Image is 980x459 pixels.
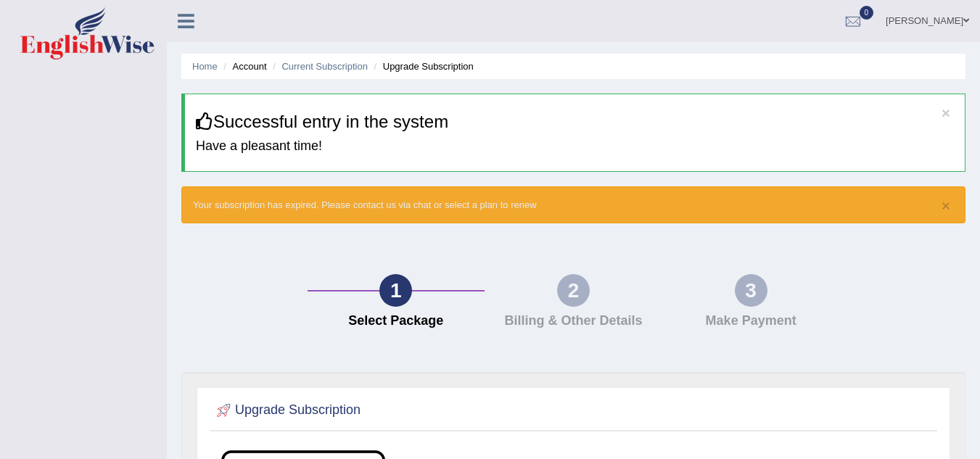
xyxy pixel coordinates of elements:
[557,274,590,307] div: 2
[379,274,412,307] div: 1
[492,314,655,328] h4: Billing & Other Details
[196,112,954,131] h3: Successful entry in the system
[942,105,950,120] button: ×
[192,61,218,72] a: Home
[942,198,950,213] button: ×
[315,314,478,328] h4: Select Package
[860,6,874,20] span: 0
[281,61,368,72] a: Current Subscription
[181,186,965,223] div: Your subscription has expired. Please contact us via chat or select a plan to renew
[196,139,954,154] h4: Have a pleasant time!
[735,274,767,307] div: 3
[371,59,474,73] li: Upgrade Subscription
[213,400,361,421] h2: Upgrade Subscription
[670,314,833,328] h4: Make Payment
[220,59,266,73] li: Account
